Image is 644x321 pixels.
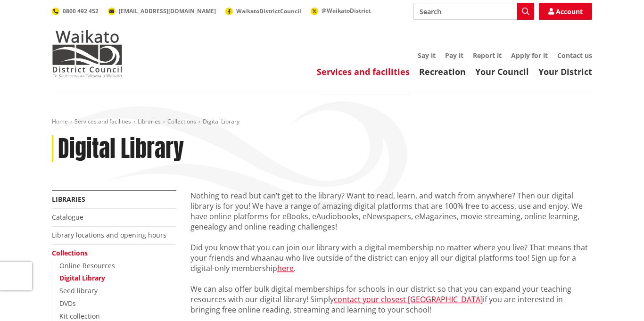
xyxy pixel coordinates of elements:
[74,117,131,125] a: Services and facilities
[419,66,466,77] a: Recreation
[511,51,548,60] a: Apply for it
[138,117,161,125] a: Libraries
[277,263,294,273] a: here
[190,190,592,232] p: Nothing to read but can’t get to the library? Want to read, learn, and watch from anywhere? Then ...
[334,294,483,305] a: contact your closest [GEOGRAPHIC_DATA]
[311,7,371,15] a: @WaikatoDistrict
[59,286,98,295] a: Seed library
[52,248,88,257] a: Collections
[52,30,123,77] img: Waikato District Council - Te Kaunihera aa Takiwaa o Waikato
[445,51,463,60] a: Pay it
[225,7,301,15] a: WaikatoDistrictCouncil
[539,3,592,20] a: Account
[317,66,410,77] a: Services and facilities
[119,7,216,15] span: [EMAIL_ADDRESS][DOMAIN_NAME]
[475,66,529,77] a: Your Council
[557,51,592,60] a: Contact us
[203,117,239,125] span: Digital Library
[52,7,99,15] a: 0800 492 452
[52,118,592,126] nav: breadcrumb
[52,117,68,125] a: Home
[59,299,76,308] a: DVDs
[538,66,592,77] a: Your District
[52,195,85,204] a: Libraries
[236,7,301,15] span: WaikatoDistrictCouncil
[59,273,105,282] a: Digital Library
[59,312,100,321] a: Kit collection
[58,135,184,163] h1: Digital Library
[59,261,115,270] a: Online Resources
[190,242,592,273] p: Did you know that you can join our library with a digital membership no matter where you live? Th...
[190,284,592,315] p: We can also offer bulk digital memberships for schools in our district so that you can expand you...
[322,7,371,15] span: @WaikatoDistrict
[413,3,534,20] input: Search input
[418,51,436,60] a: Say it
[108,7,216,15] a: [EMAIL_ADDRESS][DOMAIN_NAME]
[52,213,83,222] a: Catalogue
[63,7,99,15] span: 0800 492 452
[52,230,166,239] a: Library locations and opening hours
[473,51,502,60] a: Report it
[167,117,196,125] a: Collections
